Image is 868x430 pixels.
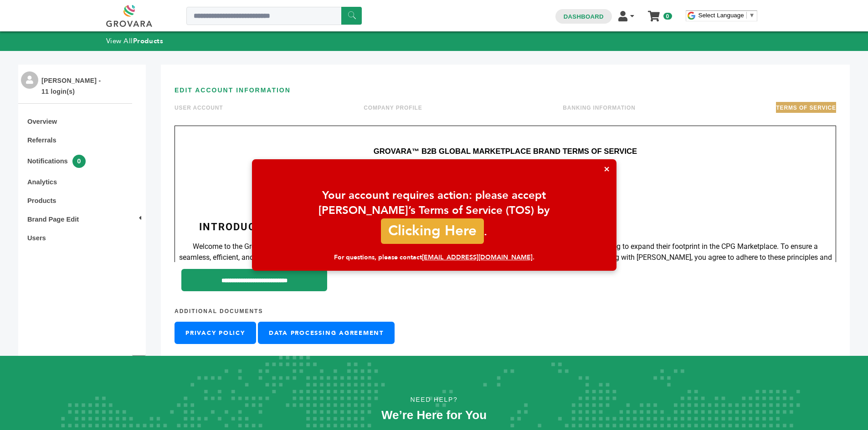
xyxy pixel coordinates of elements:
[564,13,604,20] a: Dashboard
[175,322,256,344] a: Privacy Policy
[364,105,422,111] a: COMPANY PROFILE
[27,178,57,186] a: Analytics
[563,105,635,111] a: BANKING INFORMATION
[27,157,86,165] a: Notifications0
[649,8,659,18] a: My Cart
[776,105,836,111] a: TERMS OF SERVICE
[374,147,637,156] span: GROVARA™ B2B GLOBAL MARKETPLACE BRAND TERMS OF SERVICE
[27,197,56,204] a: Products
[258,322,395,344] a: Data Processing Agreement
[21,71,38,89] img: profile.png
[72,155,86,168] span: 0
[699,12,755,19] a: Select Language​
[749,12,755,19] span: ▼
[175,105,223,111] a: USER ACCOUNT
[261,253,607,262] div: For questions, please contact .
[27,137,56,144] a: Referrals
[261,188,607,244] div: Your account requires action: please accept [PERSON_NAME]’s Terms of Service (TOS) by .
[199,221,498,233] span: Introduction: Grovara Brands Code of Conduct
[186,7,362,25] input: Search a product or brand...
[663,13,672,20] span: 0
[106,36,164,46] a: View AllProducts
[27,234,46,242] a: Users
[41,75,103,97] li: [PERSON_NAME] - 11 login(s)
[381,408,487,422] strong: We’re Here for You
[422,253,533,262] a: [EMAIL_ADDRESS][DOMAIN_NAME]
[175,300,836,322] h4: Additional Documents
[133,36,163,46] strong: Products
[27,118,57,125] a: Overview
[597,159,616,179] button: ×
[27,216,79,223] a: Brand Page Edit
[746,12,747,19] span: ​
[43,393,825,406] p: Need Help?
[381,218,483,243] a: Clicking Here
[699,12,744,19] span: Select Language
[175,76,836,102] h3: EDIT ACCOUNT INFORMATION
[490,253,832,273] span: . By partnering with [PERSON_NAME], you agree to adhere to these principles and practices.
